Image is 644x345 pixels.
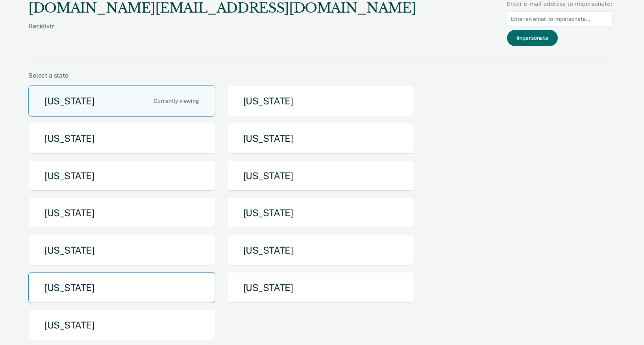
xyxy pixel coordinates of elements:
[28,72,613,79] div: Select a state
[507,11,613,27] input: Enter an email to impersonate...
[28,85,215,117] button: [US_STATE]
[28,22,416,43] div: Recidiviz
[28,235,215,266] button: [US_STATE]
[227,160,414,191] button: [US_STATE]
[227,123,414,154] button: [US_STATE]
[227,272,414,303] button: [US_STATE]
[28,272,215,303] button: [US_STATE]
[507,30,558,46] button: Impersonate
[28,160,215,191] button: [US_STATE]
[28,123,215,154] button: [US_STATE]
[28,310,215,341] button: [US_STATE]
[227,85,414,117] button: [US_STATE]
[28,197,215,228] button: [US_STATE]
[227,235,414,266] button: [US_STATE]
[227,197,414,228] button: [US_STATE]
